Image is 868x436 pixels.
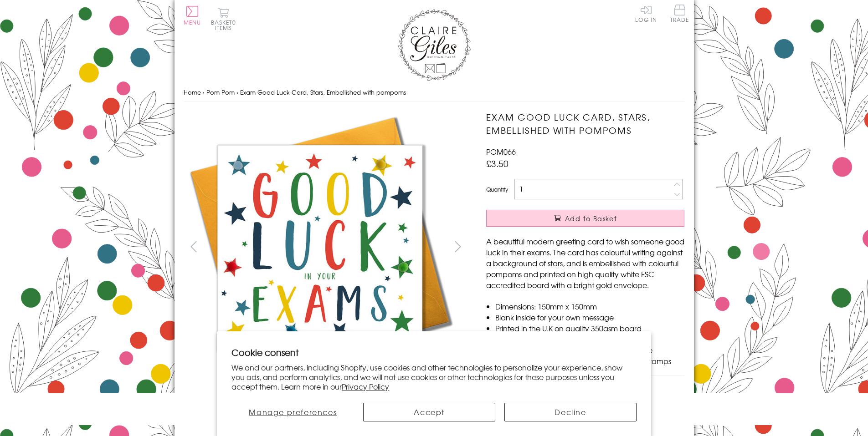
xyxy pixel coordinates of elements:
li: Printed in the U.K on quality 350gsm board [495,323,684,334]
span: Menu [184,18,201,26]
button: Accept [363,403,495,421]
span: Manage preferences [249,406,337,417]
p: We and our partners, including Shopify, use cookies and other technologies to personalize your ex... [231,363,637,391]
button: next [447,236,468,257]
h2: Cookie consent [231,346,637,359]
span: Exam Good Luck Card, Stars, Embellished with pompoms [240,88,406,96]
img: Claire Giles Greetings Cards [398,9,471,81]
li: Blank inside for your own message [495,312,684,323]
li: Dimensions: 150mm x 150mm [495,301,684,312]
button: Menu [184,6,201,25]
a: Home [184,88,201,96]
button: Manage preferences [231,403,354,421]
label: Quantity [486,185,508,193]
button: Add to Basket [486,210,684,227]
span: £3.50 [486,157,508,170]
img: Exam Good Luck Card, Stars, Embellished with pompoms [183,111,457,384]
a: Trade [670,5,689,24]
h1: Exam Good Luck Card, Stars, Embellished with pompoms [486,111,684,137]
a: Pom Pom [206,88,235,96]
span: 0 items [215,18,236,32]
p: A beautiful modern greeting card to wish someone good luck in their exams. The card has colourful... [486,236,684,290]
span: Add to Basket [565,214,617,223]
img: Exam Good Luck Card, Stars, Embellished with pompoms [468,111,741,355]
button: Basket0 items [211,7,236,30]
span: POM066 [486,146,516,157]
button: prev [184,236,204,257]
a: Log In [635,5,657,22]
button: Decline [504,403,637,421]
nav: breadcrumbs [184,83,685,102]
span: › [236,88,238,96]
span: › [203,88,205,96]
span: Trade [670,5,689,22]
a: Privacy Policy [342,381,389,392]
